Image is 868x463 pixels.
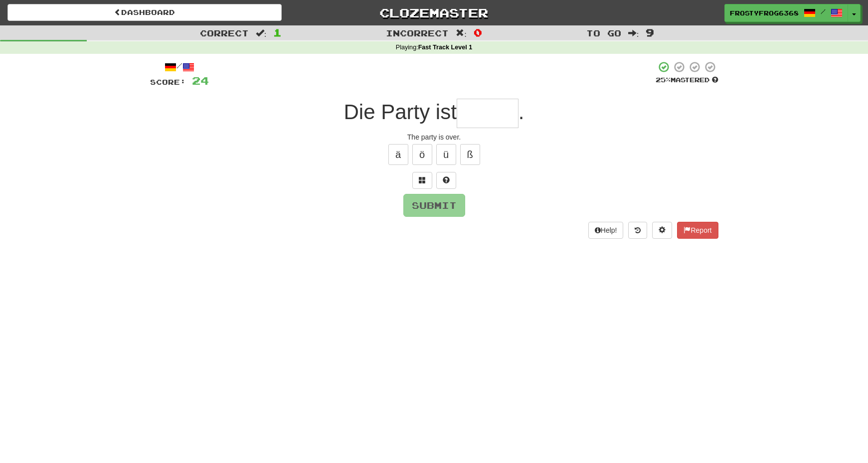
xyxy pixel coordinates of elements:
[412,144,432,165] button: ö
[388,144,408,165] button: ä
[200,28,249,38] span: Correct
[656,76,671,84] span: 25 %
[192,74,209,87] span: 24
[150,78,186,86] span: Score:
[418,44,473,51] strong: Fast Track Level 1
[412,172,432,189] button: Switch sentence to multiple choice alt+p
[297,4,571,21] a: Clozemaster
[150,61,209,73] div: /
[403,194,465,217] button: Submit
[586,28,621,38] span: To go
[7,4,282,21] a: Dashboard
[386,28,449,38] span: Incorrect
[656,76,718,85] div: Mastered
[677,222,718,239] button: Report
[821,8,826,15] span: /
[150,132,718,142] div: The party is over.
[588,222,624,239] button: Help!
[628,222,647,239] button: Round history (alt+y)
[730,8,799,17] span: FrostyFrog6368
[474,26,482,38] span: 0
[724,4,848,22] a: FrostyFrog6368 /
[256,29,267,37] span: :
[456,29,467,37] span: :
[519,100,524,124] span: .
[436,172,456,189] button: Single letter hint - you only get 1 per sentence and score half the points! alt+h
[646,26,654,38] span: 9
[273,26,282,38] span: 1
[436,144,456,165] button: ü
[628,29,639,37] span: :
[344,100,456,124] span: Die Party ist
[460,144,480,165] button: ß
